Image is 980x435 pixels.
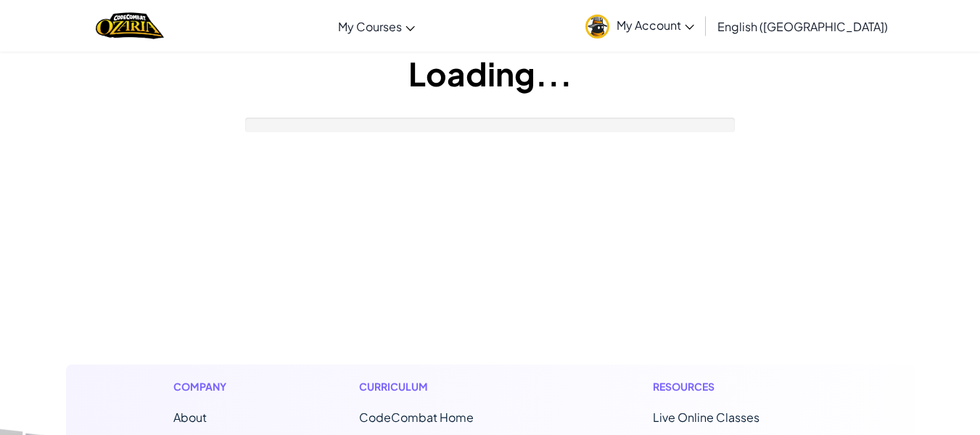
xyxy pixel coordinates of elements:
h1: Company [173,379,241,394]
span: My Account [617,17,694,33]
h1: Curriculum [359,379,535,394]
a: Ozaria by CodeCombat logo [96,11,163,41]
a: About [173,410,207,425]
span: My Courses [338,19,402,34]
a: My Courses [331,7,422,46]
span: English ([GEOGRAPHIC_DATA]) [717,19,888,34]
a: My Account [578,3,701,49]
img: avatar [585,15,609,38]
img: Home [96,11,163,41]
span: CodeCombat Home [359,410,474,425]
a: Live Online Classes [653,410,759,425]
h1: Resources [653,379,807,394]
a: English ([GEOGRAPHIC_DATA]) [710,7,895,46]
